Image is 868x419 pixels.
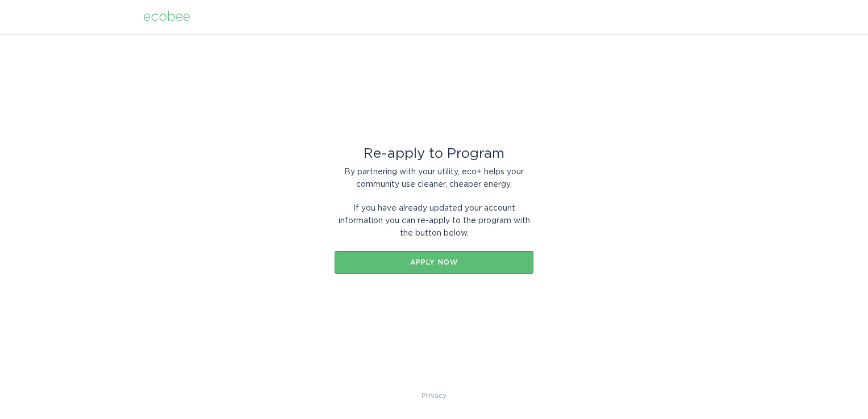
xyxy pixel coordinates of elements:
[340,259,528,266] div: Apply now
[143,11,190,23] div: ecobee
[335,148,533,160] div: Re-apply to Program
[422,389,446,402] a: Privacy Policy & Terms of Use
[335,251,533,274] button: Apply now
[335,166,533,191] div: By partnering with your utility, eco+ helps your community use cleaner, cheaper energy.
[335,202,533,240] div: If you have already updated your account information you can re-apply to the program with the but...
